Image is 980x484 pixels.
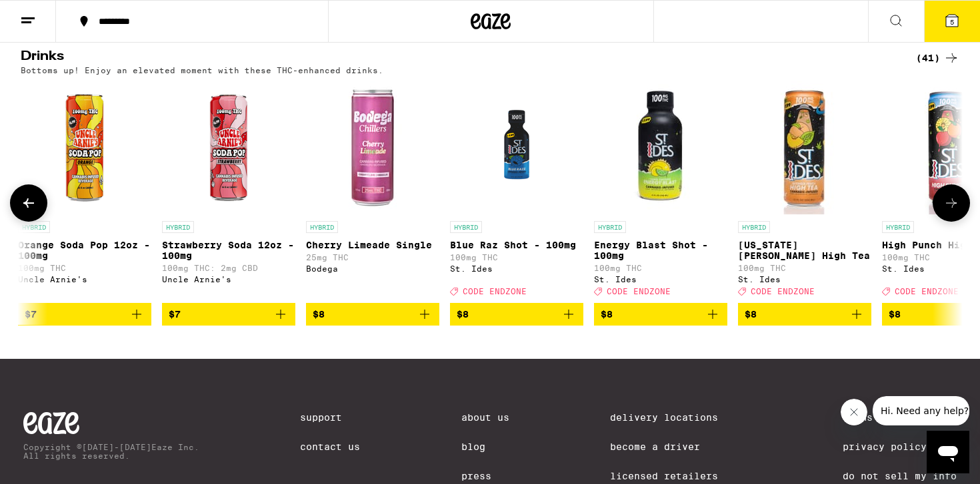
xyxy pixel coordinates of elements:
[21,66,383,75] p: Bottoms up! Enjoy an elevated moment with these THC-enhanced drinks.
[738,221,770,233] p: HYBRID
[18,275,151,284] div: Uncle Arnie's
[882,221,914,233] p: HYBRID
[306,81,439,214] img: Bodega - Cherry Limeade Single
[463,288,527,296] span: CODE ENDZONE
[895,288,959,296] span: CODE ENDZONE
[594,81,727,302] a: Open page for Energy Blast Shot - 100mg from St. Ides
[610,441,742,452] a: Become a Driver
[162,264,295,272] p: 100mg THC: 2mg CBD
[924,1,980,42] button: 5
[594,81,727,214] img: St. Ides - Energy Blast Shot - 100mg
[461,412,509,423] a: About Us
[738,81,871,302] a: Open page for Georgia Peach High Tea from St. Ides
[841,399,867,425] iframe: Close message
[594,264,727,272] p: 100mg THC
[306,81,439,302] a: Open page for Cherry Limeade Single from Bodega
[169,309,181,320] span: $7
[751,288,815,296] span: CODE ENDZONE
[18,264,151,272] p: 100mg THC
[738,240,871,261] p: [US_STATE][PERSON_NAME] High Tea
[843,471,957,481] a: Do Not Sell My Info
[450,240,583,250] p: Blue Raz Shot - 100mg
[300,441,360,452] a: Contact Us
[313,309,325,320] span: $8
[738,275,871,284] div: St. Ides
[162,81,295,302] a: Open page for Strawberry Soda 12oz - 100mg from Uncle Arnie's
[738,81,871,214] img: St. Ides - Georgia Peach High Tea
[916,50,959,66] a: (41)
[889,309,901,320] span: $8
[610,412,742,423] a: Delivery Locations
[18,303,151,326] button: Add to bag
[450,221,482,233] p: HYBRID
[594,221,626,233] p: HYBRID
[306,253,439,262] p: 25mg THC
[610,471,742,481] a: Licensed Retailers
[461,471,509,481] a: Press
[162,275,295,284] div: Uncle Arnie's
[306,240,439,250] p: Cherry Limeade Single
[450,264,583,273] div: St. Ides
[162,81,295,214] img: Uncle Arnie's - Strawberry Soda 12oz - 100mg
[23,443,199,460] p: Copyright © [DATE]-[DATE] Eaze Inc. All rights reserved.
[18,81,151,214] img: Uncle Arnie's - Orange Soda Pop 12oz - 100mg
[162,240,295,261] p: Strawberry Soda 12oz - 100mg
[594,275,727,284] div: St. Ides
[300,412,360,423] a: Support
[738,303,871,326] button: Add to bag
[461,441,509,452] a: Blog
[873,396,969,425] iframe: Message from company
[306,264,439,273] div: Bodega
[450,81,583,214] img: St. Ides - Blue Raz Shot - 100mg
[738,264,871,272] p: 100mg THC
[950,18,954,26] span: 5
[25,309,37,320] span: $7
[306,221,338,233] p: HYBRID
[450,303,583,326] button: Add to bag
[457,309,469,320] span: $8
[594,240,727,261] p: Energy Blast Shot - 100mg
[927,431,969,473] iframe: Button to launch messaging window
[162,221,194,233] p: HYBRID
[18,240,151,261] p: Orange Soda Pop 12oz - 100mg
[18,221,50,233] p: HYBRID
[601,309,613,320] span: $8
[607,288,671,296] span: CODE ENDZONE
[450,81,583,302] a: Open page for Blue Raz Shot - 100mg from St. Ides
[162,303,295,326] button: Add to bag
[843,441,957,452] a: Privacy Policy
[21,50,894,66] h2: Drinks
[18,81,151,302] a: Open page for Orange Soda Pop 12oz - 100mg from Uncle Arnie's
[745,309,757,320] span: $8
[306,303,439,326] button: Add to bag
[450,253,583,262] p: 100mg THC
[594,303,727,326] button: Add to bag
